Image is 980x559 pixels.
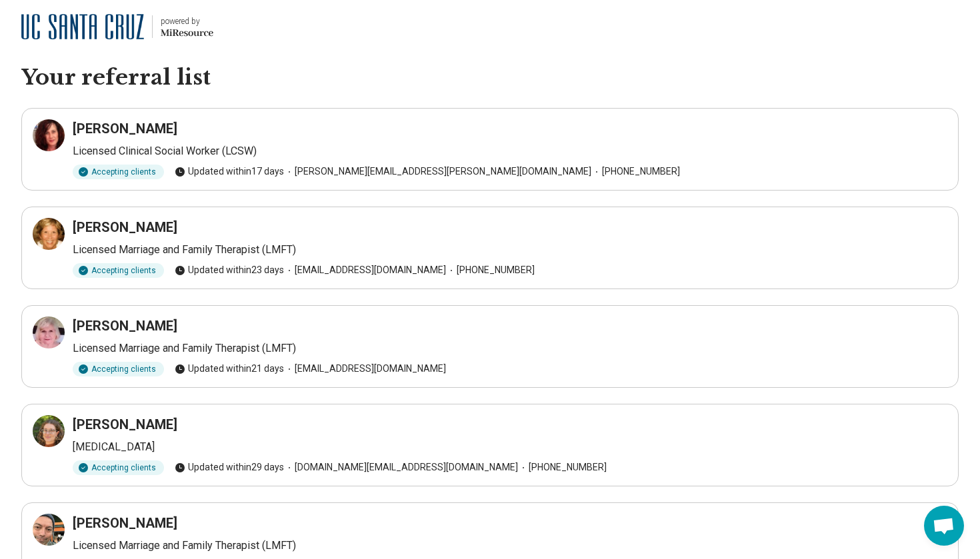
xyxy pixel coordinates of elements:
p: Licensed Marriage and Family Therapist (LMFT) [73,340,947,356]
span: [PHONE_NUMBER] [518,460,607,474]
div: Accepting clients [73,165,164,179]
h1: Your referral list [21,64,959,92]
p: Licensed Marriage and Family Therapist (LMFT) [73,242,947,258]
div: Accepting clients [73,362,164,376]
div: Open chat [924,506,964,546]
h3: [PERSON_NAME] [73,514,177,532]
span: Updated within 21 days [175,362,284,376]
span: [EMAIL_ADDRESS][DOMAIN_NAME] [284,362,446,376]
div: Accepting clients [73,460,164,475]
span: Updated within 17 days [175,165,284,179]
img: University of California at Santa Cruz [21,11,144,43]
span: [PHONE_NUMBER] [591,165,680,179]
h3: [PERSON_NAME] [73,316,177,335]
h3: [PERSON_NAME] [73,415,177,434]
div: Accepting clients [73,263,164,278]
span: [PHONE_NUMBER] [446,263,535,277]
span: Updated within 23 days [175,263,284,277]
div: powered by [161,15,213,27]
p: [MEDICAL_DATA] [73,439,947,455]
p: Licensed Marriage and Family Therapist (LMFT) [73,538,947,554]
span: [EMAIL_ADDRESS][DOMAIN_NAME] [284,263,446,277]
a: University of California at Santa Cruzpowered by [21,11,213,43]
p: Licensed Clinical Social Worker (LCSW) [73,143,947,159]
span: Updated within 29 days [175,460,284,474]
h3: [PERSON_NAME] [73,218,177,237]
span: [DOMAIN_NAME][EMAIL_ADDRESS][DOMAIN_NAME] [284,460,518,474]
span: [PERSON_NAME][EMAIL_ADDRESS][PERSON_NAME][DOMAIN_NAME] [284,165,591,179]
h3: [PERSON_NAME] [73,119,177,138]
